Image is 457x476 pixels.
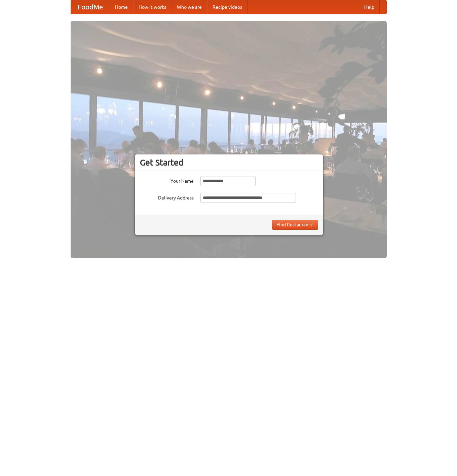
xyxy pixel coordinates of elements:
a: Help [359,0,380,14]
a: How it works [133,0,172,14]
a: Recipe videos [207,0,247,14]
a: Home [110,0,133,14]
a: Who we are [172,0,207,14]
h3: Get Started [140,157,318,168]
label: Your Name [140,176,194,184]
label: Delivery Address [140,193,194,201]
a: FoodMe [71,0,110,14]
button: Find Restaurants! [272,220,318,230]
